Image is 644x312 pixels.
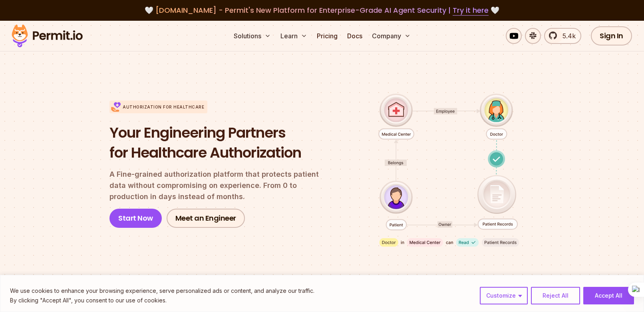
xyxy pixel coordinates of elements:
a: Meet an Engineer [167,209,245,228]
span: [DOMAIN_NAME] - Permit's New Platform for Enterprise-Grade AI Agent Security | [155,5,489,15]
img: Permit logo [8,22,86,49]
a: 5.4k [544,28,581,44]
a: Pricing [314,28,341,44]
p: By clicking "Accept All", you consent to our use of cookies. [10,296,314,305]
button: Company [369,28,414,44]
p: A Fine-grained authorization platform that protects patient data without compromising on experien... [109,169,332,202]
button: Accept All [583,287,634,304]
button: Reject All [531,287,580,304]
p: We use cookies to enhance your browsing experience, serve personalized ads or content, and analyz... [10,286,314,296]
a: Docs [344,28,366,44]
a: Sign In [591,26,632,45]
button: Customize [480,287,528,304]
span: 5.4k [558,31,576,41]
a: Try it here [453,5,489,16]
button: Solutions [231,28,274,44]
h1: Your Engineering Partners for Healthcare Authorization [109,123,332,162]
div: 🤍 🤍 [19,5,625,16]
a: Start Now [109,209,162,228]
button: Learn [277,28,310,44]
p: Authorization for Healthcare [123,104,204,110]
